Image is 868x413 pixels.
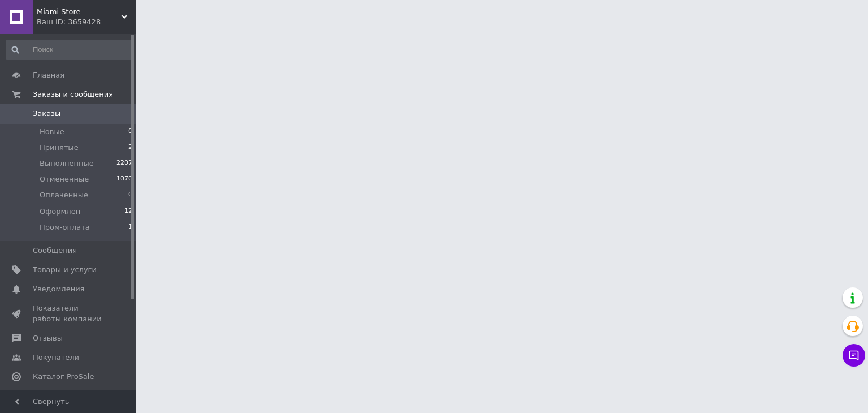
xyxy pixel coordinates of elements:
[116,158,132,169] span: 2207
[37,7,121,17] span: Miami Store
[843,344,865,367] button: Чат с покупателем
[33,265,97,275] span: Товары и услуги
[40,206,80,217] span: Оформлен
[128,190,132,200] span: 0
[33,352,79,363] span: Покупатели
[33,303,105,324] span: Показатели работы компании
[40,127,64,137] span: Новые
[40,190,88,200] span: Оплаченные
[33,89,113,100] span: Заказы и сообщения
[37,17,136,27] div: Ваш ID: 3659428
[33,70,64,80] span: Главная
[33,372,94,382] span: Каталог ProSale
[128,127,132,137] span: 0
[6,40,133,60] input: Поиск
[40,174,89,184] span: Отмененные
[116,174,132,184] span: 1070
[33,333,63,343] span: Отзывы
[33,284,84,294] span: Уведомления
[33,246,77,256] span: Сообщения
[128,143,132,153] span: 2
[128,222,132,233] span: 1
[33,109,60,119] span: Заказы
[124,206,132,217] span: 12
[40,158,94,169] span: Выполненные
[40,143,79,153] span: Принятые
[40,222,90,233] span: Пром-оплата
